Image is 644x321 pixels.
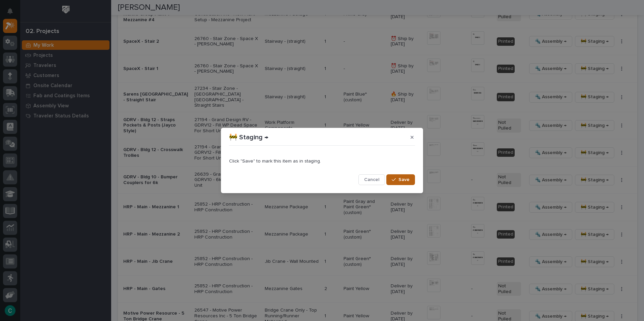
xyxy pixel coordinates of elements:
span: Save [398,177,410,183]
button: Save [386,174,415,185]
button: Cancel [358,174,385,185]
p: Click "Save" to mark this item as in staging. [229,158,415,164]
span: Cancel [364,177,379,183]
p: 🚧 Staging → [229,133,268,141]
